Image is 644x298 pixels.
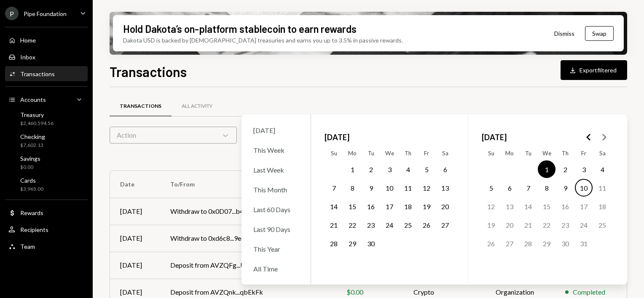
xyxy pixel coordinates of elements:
div: [DATE] [120,287,150,297]
button: Monday, September 29th, 2025 [343,234,361,252]
button: Go to the Next Month [596,130,612,145]
button: Friday, October 3rd, 2025 [575,160,593,178]
div: $3,965.00 [20,186,43,193]
button: Tuesday, October 28th, 2025 [519,234,537,252]
div: Inbox [20,53,35,61]
th: Monday [343,146,362,160]
div: P [5,7,19,20]
a: Savings$0.00 [5,152,88,173]
div: Completed [573,287,605,297]
button: Thursday, October 23rd, 2025 [556,216,574,234]
div: Last 60 Days [248,200,304,218]
span: [DATE] [325,128,349,146]
button: Thursday, September 25th, 2025 [399,216,417,234]
button: Tuesday, October 14th, 2025 [519,197,537,215]
button: Sunday, September 7th, 2025 [325,179,343,197]
button: Wednesday, September 17th, 2025 [381,197,398,215]
button: Tuesday, September 2nd, 2025 [362,160,380,178]
button: Tuesday, September 30th, 2025 [362,234,380,252]
div: Recipients [20,226,48,233]
a: Transactions [110,96,172,117]
th: To/From [160,171,337,198]
a: Treasury$2,460,594.56 [5,109,88,129]
table: September 2025 [325,146,454,271]
button: Monday, October 6th, 2025 [501,179,518,197]
th: Monday [500,146,519,160]
th: Date [110,171,160,198]
button: Sunday, September 28th, 2025 [325,234,343,252]
button: Friday, October 17th, 2025 [575,197,593,215]
div: Checking [20,133,45,140]
button: Go to the Previous Month [581,130,596,145]
button: Saturday, September 20th, 2025 [436,197,454,215]
button: Monday, October 20th, 2025 [501,216,518,234]
a: Cards$3,965.00 [5,174,88,194]
div: Rewards [20,209,43,216]
th: Saturday [436,146,454,160]
th: Friday [417,146,436,160]
button: Sunday, September 21st, 2025 [325,216,343,234]
h1: Transactions [110,63,187,80]
th: Tuesday [519,146,537,160]
table: October 2025 [482,146,612,271]
button: Thursday, October 16th, 2025 [556,197,574,215]
button: Tuesday, October 21st, 2025 [519,216,537,234]
div: Action [110,127,237,144]
td: Withdraw to 0xd6c8...9e4cd9 [160,225,337,252]
button: Wednesday, October 1st, 2025, selected [538,160,555,178]
td: Withdraw to 0x0D07...b492Fe [160,198,337,225]
button: Thursday, September 4th, 2025 [399,160,417,178]
button: Thursday, October 30th, 2025 [556,234,574,252]
th: Thursday [399,146,417,160]
button: Saturday, September 6th, 2025 [436,160,454,178]
div: Last Week [248,161,304,179]
button: Friday, September 26th, 2025 [418,216,435,234]
div: [DATE] [120,206,150,216]
button: Saturday, October 4th, 2025 [593,160,611,178]
button: Monday, September 22nd, 2025 [343,216,361,234]
th: Tuesday [362,146,380,160]
button: Tuesday, September 23rd, 2025 [362,216,380,234]
div: Hold Dakota’s on-platform stablecoin to earn rewards [123,22,357,36]
th: Friday [574,146,593,160]
button: Monday, October 13th, 2025 [501,197,518,215]
div: $7,602.13 [20,142,45,149]
div: Team [20,243,35,250]
button: Thursday, September 11th, 2025 [399,179,417,197]
div: All Time [248,260,304,278]
div: This Week [248,141,304,159]
div: Transactions [120,103,161,110]
div: Cards [20,177,43,184]
button: Exportfiltered [561,60,627,80]
div: $2,460,594.56 [20,120,54,127]
div: Transactions [20,70,55,77]
a: Accounts [5,92,88,107]
div: [DATE] [120,233,150,243]
div: Dakota USD is backed by [DEMOGRAPHIC_DATA] treasuries and earns you up to 3.5% in passive rewards. [123,36,403,45]
button: Friday, September 5th, 2025 [418,160,435,178]
th: Wednesday [537,146,556,160]
button: Sunday, September 14th, 2025 [325,197,343,215]
div: $0.00 [346,287,393,297]
button: Saturday, September 13th, 2025 [436,179,454,197]
div: Home [20,37,36,44]
button: Tuesday, September 9th, 2025 [362,179,380,197]
td: Deposit from AVZQFg...UBEkFk [160,252,337,279]
div: Treasury [20,111,54,118]
th: Thursday [556,146,574,160]
button: Sunday, October 5th, 2025 [482,179,500,197]
button: Tuesday, September 16th, 2025 [362,197,380,215]
div: $0.00 [20,164,40,171]
div: This Year [248,240,304,258]
button: Monday, September 15th, 2025 [343,197,361,215]
button: Wednesday, September 24th, 2025 [381,216,398,234]
button: Saturday, October 25th, 2025 [593,216,611,234]
button: Thursday, October 2nd, 2025 [556,160,574,178]
a: All Activity [172,96,223,117]
button: Wednesday, September 10th, 2025 [381,179,398,197]
button: Wednesday, September 3rd, 2025 [381,160,398,178]
div: Accounts [20,96,46,103]
div: Pipe Foundation [24,10,67,17]
button: Friday, September 12th, 2025 [418,179,435,197]
a: Checking$7,602.13 [5,130,88,151]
